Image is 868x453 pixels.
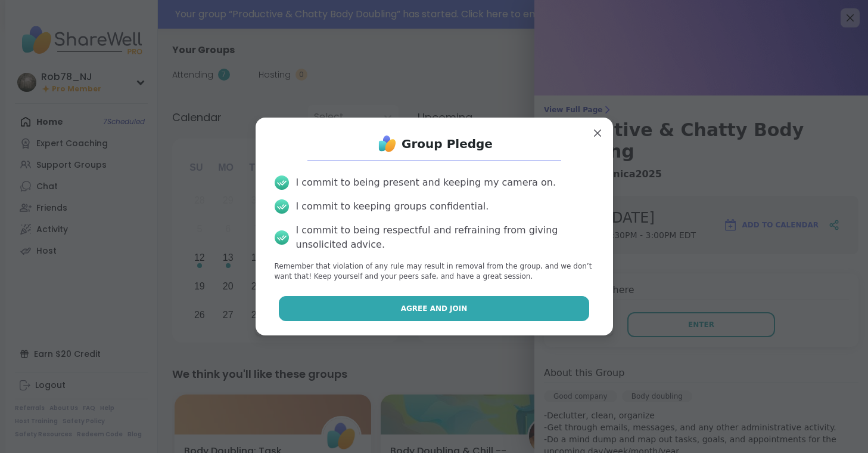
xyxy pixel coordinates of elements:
span: Agree and Join [401,303,468,314]
div: I commit to being present and keeping my camera on. [296,175,556,190]
h1: Group Pledge [402,135,493,152]
p: Remember that violation of any rule may result in removal from the group, and we don’t want that!... [275,261,594,282]
div: I commit to keeping groups confidential. [296,199,489,214]
img: ShareWell Logo [375,132,399,156]
div: I commit to being respectful and refraining from giving unsolicited advice. [296,223,594,252]
button: Agree and Join [279,296,589,321]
